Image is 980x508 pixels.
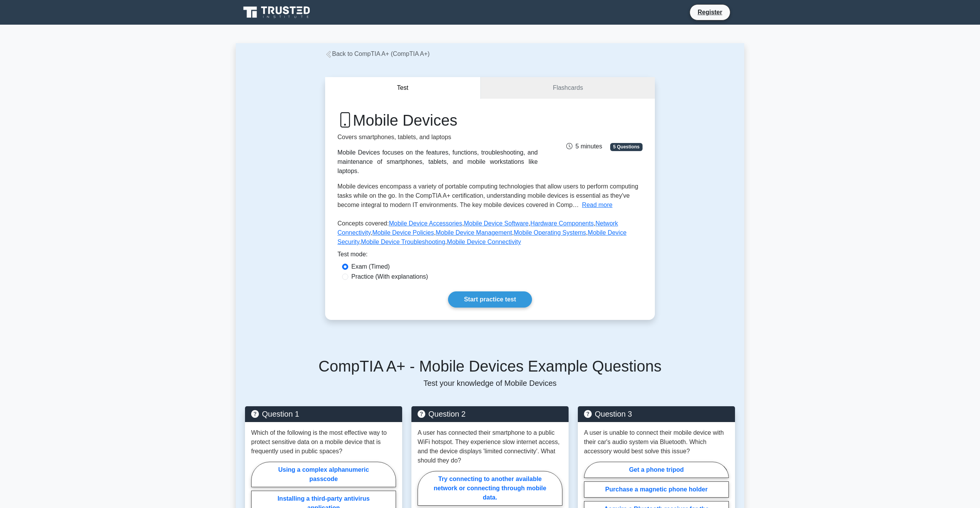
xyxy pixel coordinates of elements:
a: Mobile Device Management [436,229,512,236]
a: Mobile Operating Systems [514,229,586,236]
a: Hardware Components [530,220,594,227]
span: 5 Questions [610,143,643,151]
a: Back to CompTIA A+ (CompTIA A+) [325,50,430,57]
p: Test your knowledge of Mobile Devices [245,378,735,388]
span: 5 minutes [566,143,602,150]
span: Mobile devices encompass a variety of portable computing technologies that allow users to perform... [337,183,638,208]
a: Start practice test [448,291,532,308]
label: Exam (Timed) [351,262,390,271]
a: Flashcards [481,77,655,99]
a: Mobile Device Connectivity [447,239,521,245]
p: Concepts covered: , , , , , , , , , [337,219,643,250]
label: Get a phone tripod [584,462,729,478]
a: Mobile Device Troubleshooting [361,239,445,245]
a: Mobile Device Policies [372,229,434,236]
h5: Question 2 [418,409,562,419]
label: Try connecting to another available network or connecting through mobile data. [418,471,562,506]
h5: Question 3 [584,409,729,419]
h1: Mobile Devices [337,111,538,130]
p: Which of the following is the most effective way to protect sensitive data on a mobile device tha... [251,428,396,456]
div: Mobile Devices focuses on the features, functions, troubleshooting, and maintenance of smartphone... [337,148,538,176]
button: Read more [582,200,612,210]
h5: CompTIA A+ - Mobile Devices Example Questions [245,357,735,375]
button: Test [325,77,481,99]
label: Purchase a magnetic phone holder [584,481,729,498]
p: A user is unable to connect their mobile device with their car's audio system via Bluetooth. Whic... [584,428,729,456]
label: Practice (With explanations) [351,272,428,281]
h5: Question 1 [251,409,396,419]
p: Covers smartphones, tablets, and laptops [337,133,538,142]
p: A user has connected their smartphone to a public WiFi hotspot. They experience slow internet acc... [418,428,562,465]
a: Register [693,7,727,17]
a: Mobile Device Accessories [389,220,462,227]
div: Test mode: [337,250,643,262]
a: Mobile Device Software [464,220,529,227]
label: Using a complex alphanumeric passcode [251,462,396,487]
